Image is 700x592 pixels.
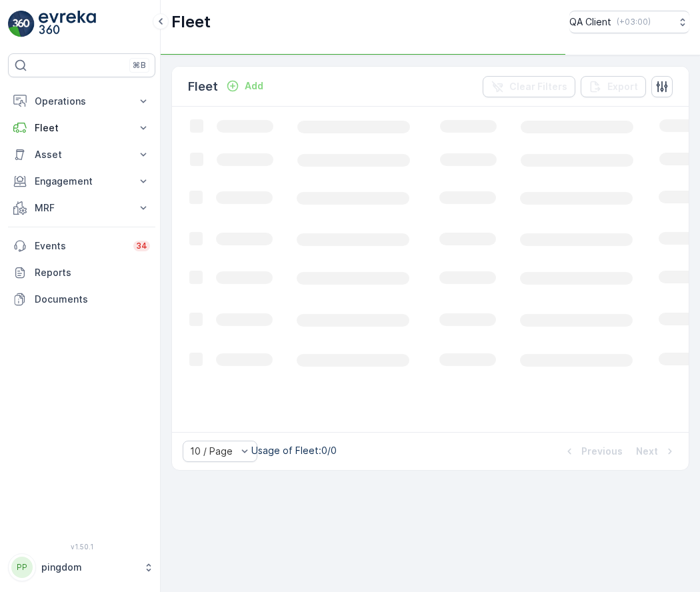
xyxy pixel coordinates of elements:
[39,11,96,37] img: logo_light-DOdMpM7g.png
[188,77,218,96] p: Fleet
[483,76,575,97] button: Clear Filters
[136,241,147,251] p: 34
[35,148,129,161] p: Asset
[8,11,35,37] img: logo
[8,233,155,259] a: Events34
[8,88,155,115] button: Operations
[8,168,155,195] button: Engagement
[561,443,624,459] button: Previous
[8,553,155,581] button: PPpingdom
[221,78,269,94] button: Add
[617,17,651,27] p: ( +03:00 )
[35,201,129,215] p: MRF
[8,115,155,141] button: Fleet
[251,444,337,457] p: Usage of Fleet : 0/0
[133,60,146,71] p: ⌘B
[245,79,263,93] p: Add
[509,80,567,93] p: Clear Filters
[569,15,611,29] p: QA Client
[35,121,129,135] p: Fleet
[35,266,150,279] p: Reports
[8,286,155,313] a: Documents
[581,76,646,97] button: Export
[35,239,125,253] p: Events
[8,543,155,551] span: v 1.50.1
[171,11,211,33] p: Fleet
[8,259,155,286] a: Reports
[636,445,658,458] p: Next
[35,95,129,108] p: Operations
[569,11,689,33] button: QA Client(+03:00)
[41,561,137,574] p: pingdom
[581,445,623,458] p: Previous
[8,195,155,221] button: MRF
[635,443,678,459] button: Next
[35,175,129,188] p: Engagement
[8,141,155,168] button: Asset
[607,80,638,93] p: Export
[11,557,33,578] div: PP
[35,293,150,306] p: Documents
